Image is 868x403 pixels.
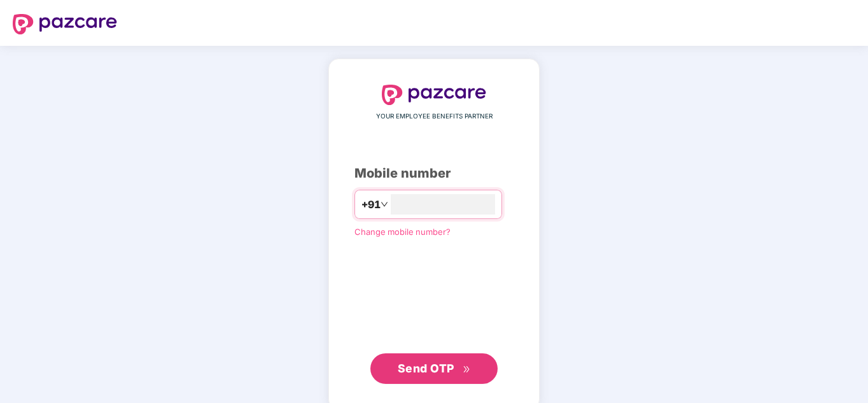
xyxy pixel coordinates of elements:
a: Change mobile number? [354,227,451,237]
span: down [381,201,388,208]
span: YOUR EMPLOYEE BENEFITS PARTNER [376,111,493,122]
button: Send OTPdouble-right [370,353,498,384]
span: Send OTP [398,362,454,375]
span: +91 [361,197,381,213]
span: double-right [463,365,471,374]
img: logo [13,14,117,34]
img: logo [382,85,486,105]
div: Mobile number [354,164,514,183]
